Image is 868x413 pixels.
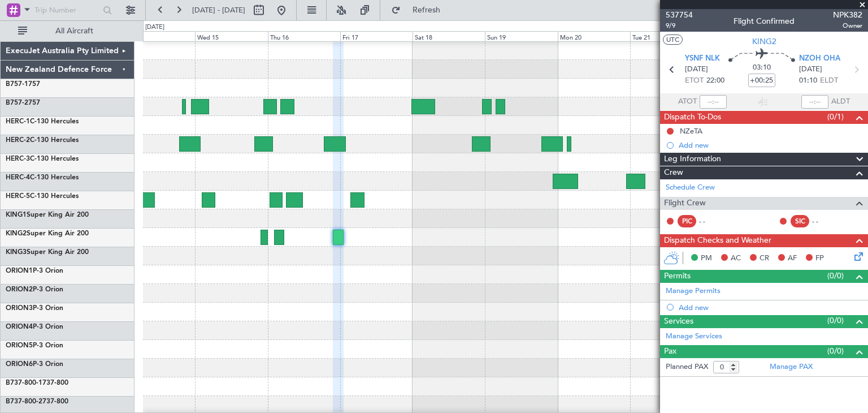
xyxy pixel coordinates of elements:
[666,331,722,342] a: Manage Services
[833,21,862,31] span: Owner
[791,215,809,227] div: SIC
[6,118,79,125] a: HERC-1C-130 Hercules
[6,81,40,88] a: B757-1757
[685,64,708,75] span: [DATE]
[6,249,89,256] a: KING3Super King Air 200
[664,345,676,358] span: Pax
[6,212,89,218] a: KING1Super King Air 200
[685,53,720,64] span: YSNF NLK
[666,286,721,297] a: Manage Permits
[6,212,27,218] span: KING1
[827,345,844,357] span: (0/0)
[29,27,119,35] span: All Aircraft
[6,230,89,237] a: KING2Super King Air 200
[558,31,630,41] div: Mon 20
[666,9,693,21] span: 537754
[679,140,862,150] div: Add new
[827,315,844,326] span: (0/0)
[731,253,741,264] span: AC
[827,270,844,282] span: (0/0)
[664,153,721,166] span: Leg Information
[678,96,697,107] span: ATOT
[815,253,824,264] span: FP
[145,23,164,32] div: [DATE]
[6,174,30,181] span: HERC-4
[799,53,840,64] span: NZOH OHA
[6,174,79,181] a: HERC-4C-130 Hercules
[34,2,99,19] input: Trip Number
[6,305,63,312] a: ORION3P-3 Orion
[6,398,42,405] span: B737-800-2
[833,9,862,21] span: NPK382
[664,315,693,328] span: Services
[6,193,79,200] a: HERC-5C-130 Hercules
[699,216,724,226] div: - -
[403,6,450,14] span: Refresh
[123,31,195,41] div: Tue 14
[812,216,837,226] div: - -
[6,156,30,162] span: HERC-3
[831,96,850,107] span: ALDT
[770,362,813,373] a: Manage PAX
[685,75,704,87] span: ETOT
[706,75,724,87] span: 22:00
[664,234,771,247] span: Dispatch Checks and Weather
[6,268,33,274] span: ORION1
[788,253,797,264] span: AF
[6,230,27,237] span: KING2
[386,1,454,19] button: Refresh
[6,137,30,144] span: HERC-2
[827,111,844,123] span: (0/1)
[666,21,693,31] span: 9/9
[664,166,683,179] span: Crew
[6,324,33,330] span: ORION4
[666,182,715,193] a: Schedule Crew
[6,361,63,368] a: ORION6P-3 Orion
[6,156,79,162] a: HERC-3C-130 Hercules
[195,31,267,41] div: Wed 15
[6,249,27,256] span: KING3
[6,118,30,125] span: HERC-1
[759,253,769,264] span: CR
[664,197,706,210] span: Flight Crew
[6,137,79,144] a: HERC-2C-130 Hercules
[680,126,702,136] div: NZeTA
[340,31,413,41] div: Fri 17
[666,362,708,373] label: Planned PAX
[413,31,485,41] div: Sat 18
[6,268,63,274] a: ORION1P-3 Orion
[6,81,28,88] span: B757-1
[663,35,683,45] button: UTC
[799,64,822,75] span: [DATE]
[6,324,63,330] a: ORION4P-3 Orion
[700,95,727,109] input: --:--
[679,303,862,312] div: Add new
[664,111,721,124] span: Dispatch To-Dos
[6,342,63,349] a: ORION5P-3 Orion
[6,286,63,293] a: ORION2P-3 Orion
[6,100,40,106] a: B757-2757
[678,215,696,227] div: PIC
[6,398,68,405] a: B737-800-2737-800
[6,286,33,293] span: ORION2
[752,36,776,48] span: KING2
[6,193,30,200] span: HERC-5
[6,100,28,106] span: B757-2
[6,380,68,386] a: B737-800-1737-800
[799,75,817,87] span: 01:10
[820,75,838,87] span: ELDT
[6,380,42,386] span: B737-800-1
[12,22,123,40] button: All Aircraft
[753,62,771,74] span: 03:10
[734,15,795,27] div: Flight Confirmed
[192,5,245,15] span: [DATE] - [DATE]
[701,253,712,264] span: PM
[630,31,702,41] div: Tue 21
[485,31,557,41] div: Sun 19
[664,270,691,283] span: Permits
[6,305,33,312] span: ORION3
[6,342,33,349] span: ORION5
[268,31,340,41] div: Thu 16
[6,361,33,368] span: ORION6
